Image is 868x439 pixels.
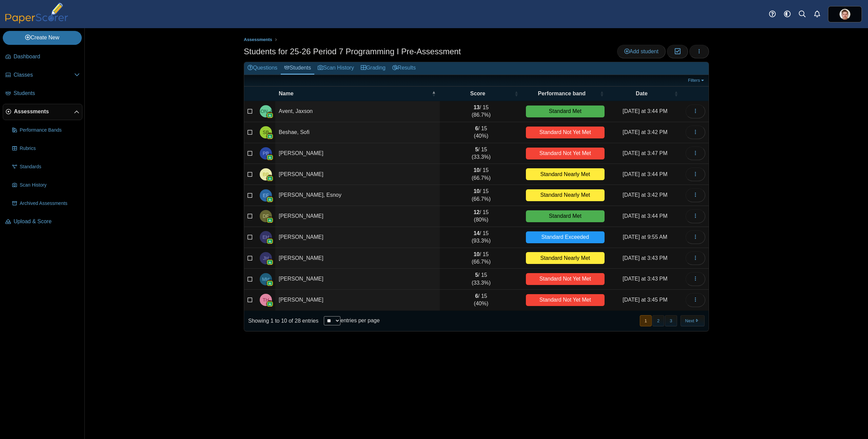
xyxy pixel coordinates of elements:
a: Questions [244,62,281,75]
img: googleClassroom-logo.png [267,112,273,119]
img: googleClassroom-logo.png [267,196,273,203]
a: PaperScorer [3,19,71,24]
label: entries per page [340,318,380,323]
td: Avent, Jaxson [275,101,440,122]
img: ps.DqnzboFuwo8eUmLI [840,9,850,20]
span: Students [14,90,80,97]
td: / 15 (40%) [440,122,522,143]
span: Jaxson Avent [246,109,285,114]
div: Standard Exceeded [526,231,605,243]
a: Results [389,62,419,75]
span: Upload & Score [14,218,80,225]
a: Create New [3,31,82,44]
div: Standard Met [526,210,605,222]
time: Sep 8, 2025 at 3:43 PM [623,276,667,282]
time: Sep 8, 2025 at 3:43 PM [623,255,667,261]
span: Kevin Stafford [840,9,850,20]
td: [PERSON_NAME] [275,164,440,185]
time: Sep 8, 2025 at 3:44 PM [623,171,667,177]
a: Upload & Score [3,214,82,230]
a: Add student [617,45,666,58]
time: Sep 8, 2025 at 3:47 PM [623,150,667,156]
time: Sep 8, 2025 at 3:44 PM [623,108,667,114]
b: 6 [475,126,478,131]
time: Sep 9, 2025 at 9:55 AM [623,234,667,240]
span: Braden Burt [263,172,269,177]
td: / 15 (33.3%) [440,143,522,164]
span: Score [470,91,485,96]
span: Elijah Hernandez [262,235,269,240]
td: [PERSON_NAME] [275,290,440,311]
time: Sep 8, 2025 at 3:45 PM [623,297,667,303]
div: Standard Met [526,106,605,117]
span: Standards [20,164,80,170]
span: Assessments [244,37,272,42]
td: / 15 (93.3%) [440,227,522,248]
a: Students [281,62,314,75]
td: / 15 (86.7%) [440,101,522,122]
b: 10 [474,188,480,194]
button: Next [680,315,705,326]
img: googleClassroom-logo.png [267,259,273,266]
a: Assessments [3,104,82,120]
time: Sep 8, 2025 at 3:42 PM [623,192,667,198]
a: Students [3,85,82,102]
img: googleClassroom-logo.png [267,154,273,161]
div: Standard Not Yet Met [526,273,605,285]
button: 3 [665,315,677,326]
b: 10 [474,167,480,173]
b: 14 [474,230,480,236]
a: Alerts [810,7,825,22]
span: Date [636,91,648,96]
span: Add student [624,49,658,54]
span: Esnoy Fleites-Valladares [263,193,269,198]
td: / 15 (66.7%) [440,164,522,185]
td: Beshae, Sofi [275,122,440,143]
td: / 15 (66.7%) [440,248,522,269]
td: [PERSON_NAME] [275,206,440,227]
a: Performance Bands [9,122,82,138]
span: Assessments [14,108,74,115]
b: 6 [475,293,478,299]
span: Scan History [20,182,80,189]
a: Dashboard [3,49,82,65]
span: Rubrics [20,145,80,152]
span: Performance band [538,91,586,96]
td: [PERSON_NAME] [275,143,440,164]
span: Performance Bands [20,127,80,134]
td: [PERSON_NAME] [275,248,440,269]
b: 5 [475,272,478,278]
a: ps.DqnzboFuwo8eUmLI [828,6,862,22]
td: / 15 (80%) [440,206,522,227]
td: / 15 (66.7%) [440,185,522,206]
img: googleClassroom-logo.png [267,280,273,287]
time: Sep 8, 2025 at 3:44 PM [623,213,667,219]
b: 5 [475,147,478,152]
a: Scan History [314,62,357,75]
div: Standard Not Yet Met [526,294,605,306]
h1: Students for 25-26 Period 7 Programming I Pre-Assessment [244,46,461,57]
div: Standard Nearly Met [526,189,605,201]
td: [PERSON_NAME], Esnoy [275,185,440,206]
img: googleClassroom-logo.png [267,175,273,182]
img: googleClassroom-logo.png [267,133,273,140]
b: 13 [474,104,480,110]
img: googleClassroom-logo.png [267,217,273,224]
td: / 15 (40%) [440,290,522,311]
img: PaperScorer [3,3,71,23]
div: Standard Nearly Met [526,252,605,264]
span: Classes [14,71,74,79]
button: 2 [652,315,664,326]
a: Grading [357,62,389,75]
span: Peyton Brownell [263,151,269,156]
nav: pagination [639,315,705,326]
b: 12 [474,209,480,215]
span: Sofi Beshae [263,130,269,135]
a: Rubrics [9,140,82,157]
a: Archived Assessments [9,195,82,212]
span: Name : Activate to invert sorting [432,87,436,101]
div: Standard Not Yet Met [526,127,605,138]
span: Name [279,91,294,96]
div: Standard Not Yet Met [526,148,605,159]
td: [PERSON_NAME] [275,269,440,290]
